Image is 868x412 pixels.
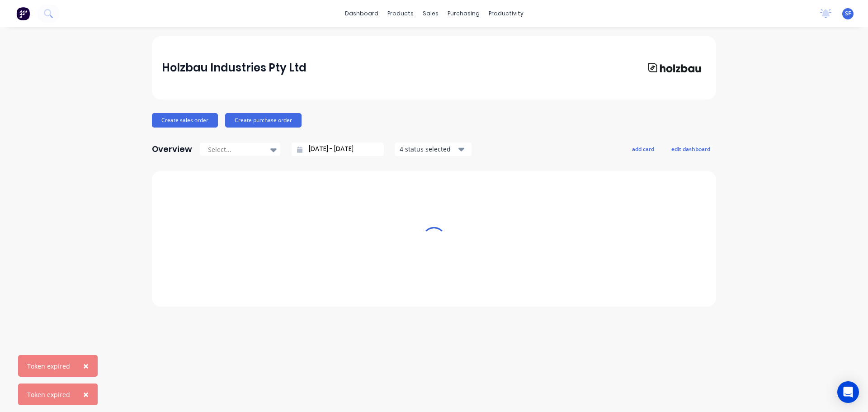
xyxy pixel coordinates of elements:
[74,355,98,377] button: Close
[83,388,89,401] span: ×
[418,7,443,20] div: sales
[74,384,98,405] button: Close
[83,360,89,372] span: ×
[484,7,528,20] div: productivity
[27,390,70,399] div: Token expired
[225,113,302,128] button: Create purchase order
[27,361,70,371] div: Token expired
[665,143,716,155] button: edit dashboard
[845,9,851,18] span: SF
[643,58,706,77] img: Holzbau Industries Pty Ltd
[395,142,472,156] button: 4 status selected
[152,140,192,158] div: Overview
[16,7,30,20] img: Factory
[400,144,457,154] div: 4 status selected
[162,59,307,77] div: Holzbau Industries Pty Ltd
[837,381,859,403] div: Open Intercom Messenger
[152,113,218,128] button: Create sales order
[383,7,418,20] div: products
[443,7,484,20] div: purchasing
[340,7,383,20] a: dashboard
[626,143,660,155] button: add card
